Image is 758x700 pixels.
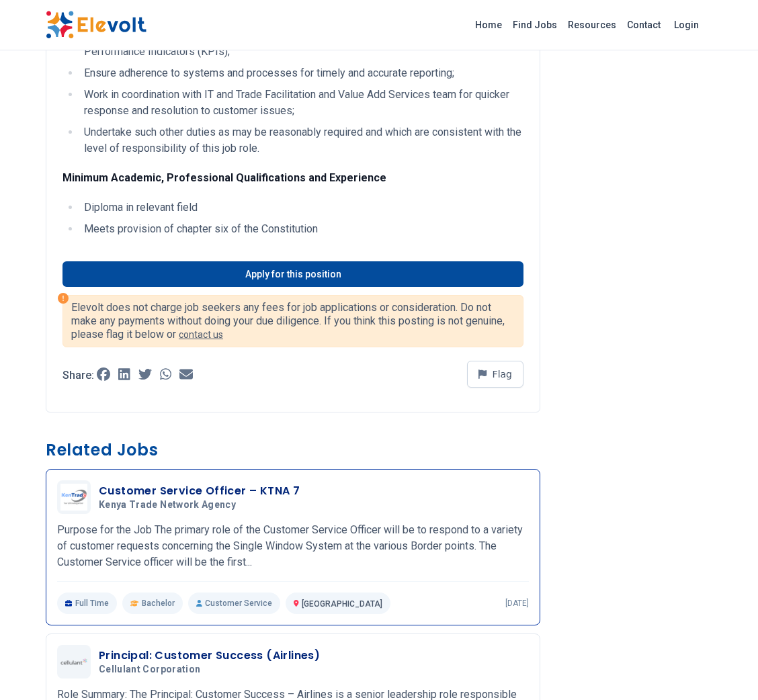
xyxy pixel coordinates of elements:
a: Login [666,11,707,38]
a: Find Jobs [507,14,562,36]
button: Flag [467,361,523,388]
span: Bachelor [142,598,175,609]
img: Kenya Trade Network Agency [60,484,87,511]
img: Cellulant Corporation [60,658,87,666]
p: Purpose for the Job The primary role of the Customer Service Officer will be to respond to a vari... [57,522,529,570]
img: Elevolt [46,11,146,39]
a: Home [470,14,507,36]
span: Kenya Trade Network Agency [99,499,236,511]
a: Kenya Trade Network AgencyCustomer Service Officer – KTNA 7Kenya Trade Network AgencyPurpose for ... [57,480,529,614]
p: Share: [62,370,94,381]
a: contact us [179,329,223,340]
strong: Minimum Academic, Professional Qualifications and Experience [62,171,386,184]
h3: Related Jobs [46,439,540,461]
span: [GEOGRAPHIC_DATA] [302,599,382,609]
p: [DATE] [505,598,529,609]
li: Work in coordination with IT and Trade Facilitation and Value Add Services team for quicker respo... [80,87,523,119]
h3: Principal: Customer Success (Airlines) [99,648,320,664]
li: Undertake such other duties as may be reasonably required and which are consistent with the level... [80,124,523,157]
p: Elevolt does not charge job seekers any fees for job applications or consideration. Do not make a... [71,301,515,341]
li: Meets provision of chapter six of the Constitution [80,221,523,237]
li: Ensure adherence to systems and processes for timely and accurate reporting; [80,65,523,81]
p: Full Time [57,593,117,614]
a: Contact [622,14,666,36]
h3: Customer Service Officer – KTNA 7 [99,483,300,499]
li: Diploma in relevant field [80,200,523,216]
a: Apply for this position [62,261,523,287]
p: Customer Service [188,593,280,614]
span: Cellulant Corporation [99,664,200,676]
a: Resources [562,14,622,36]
